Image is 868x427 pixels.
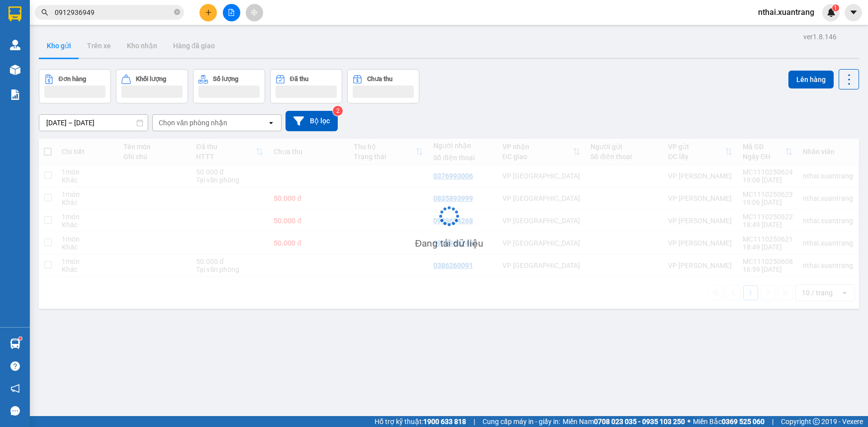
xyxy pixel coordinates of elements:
[223,4,240,21] button: file-add
[347,69,419,103] button: Chưa thu
[832,4,839,11] sup: 1
[563,416,685,427] span: Miền Nam
[687,420,690,424] span: ⚪️
[228,9,235,16] span: file-add
[375,416,466,427] span: Hỗ trợ kỹ thuật:
[423,418,466,426] strong: 1900 633 818
[19,337,22,340] sup: 1
[193,69,265,103] button: Số lượng
[813,418,820,425] span: copyright
[55,7,172,18] input: Tìm tên, số ĐT hoặc mã đơn
[165,34,223,58] button: Hàng đã giao
[174,8,180,17] span: close-circle
[333,106,343,116] sup: 2
[10,339,20,349] img: warehouse-icon
[10,406,20,416] span: message
[174,9,180,15] span: close-circle
[10,361,20,371] span: question-circle
[693,416,765,427] span: Miền Bắc
[367,76,392,83] div: Chưa thu
[251,9,258,16] span: aim
[39,69,111,103] button: Đơn hàng
[79,34,119,58] button: Trên xe
[286,111,338,131] button: Bộ lọc
[39,34,79,58] button: Kho gửi
[849,8,858,17] span: caret-down
[750,6,822,18] span: nthai.xuantrang
[10,384,20,393] span: notification
[482,416,560,427] span: Cung cấp máy in - giấy in:
[116,69,188,103] button: Khối lượng
[246,4,263,21] button: aim
[415,236,483,251] div: Đang tải dữ liệu
[136,76,166,83] div: Khối lượng
[803,31,837,42] div: ver 1.8.146
[772,416,773,427] span: |
[205,9,212,16] span: plus
[159,118,227,128] div: Chọn văn phòng nhận
[267,119,275,127] svg: open
[474,416,475,427] span: |
[8,6,21,21] img: logo-vxr
[10,40,20,50] img: warehouse-icon
[10,65,20,75] img: warehouse-icon
[119,34,165,58] button: Kho nhận
[290,76,308,83] div: Đã thu
[845,4,862,21] button: caret-down
[788,71,834,88] button: Lên hàng
[270,69,342,103] button: Đã thu
[594,418,685,426] strong: 0708 023 035 - 0935 103 250
[213,76,238,83] div: Số lượng
[722,418,765,426] strong: 0369 525 060
[59,76,86,83] div: Đơn hàng
[39,115,148,131] input: Select a date range.
[834,4,837,11] span: 1
[41,9,48,16] span: search
[199,4,217,21] button: plus
[827,8,836,17] img: icon-new-feature
[10,89,20,100] img: solution-icon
